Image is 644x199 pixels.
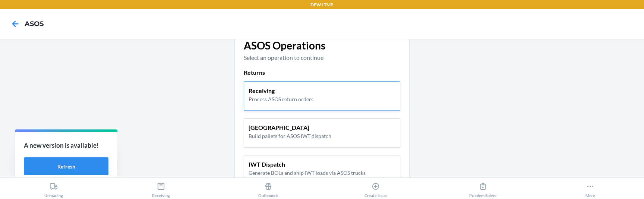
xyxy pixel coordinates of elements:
[249,123,331,132] p: [GEOGRAPHIC_DATA]
[469,179,497,198] div: Problem Solver
[249,86,313,95] p: Receiving
[364,179,387,198] div: Create Issue
[25,19,44,29] h4: ASOS
[249,169,366,177] p: Generate BOLs and ship IWT loads via ASOS trucks
[24,141,108,150] p: A new version is available!
[537,177,644,198] button: More
[24,157,108,175] button: Refresh
[585,179,595,198] div: More
[249,132,331,140] p: Build pallets for ASOS IWT dispatch
[244,53,400,62] p: Select an operation to continue
[244,68,400,77] p: Returns
[107,177,215,198] button: Receiving
[244,38,400,53] p: ASOS Operations
[44,179,63,198] div: Unloading
[249,95,313,103] p: Process ASOS return orders
[258,179,278,198] div: Outbounds
[249,160,366,169] p: IWT Dispatch
[322,177,429,198] button: Create Issue
[152,179,170,198] div: Receiving
[429,177,537,198] button: Problem Solver
[310,1,334,8] p: DFW1TMP
[215,177,322,198] button: Outbounds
